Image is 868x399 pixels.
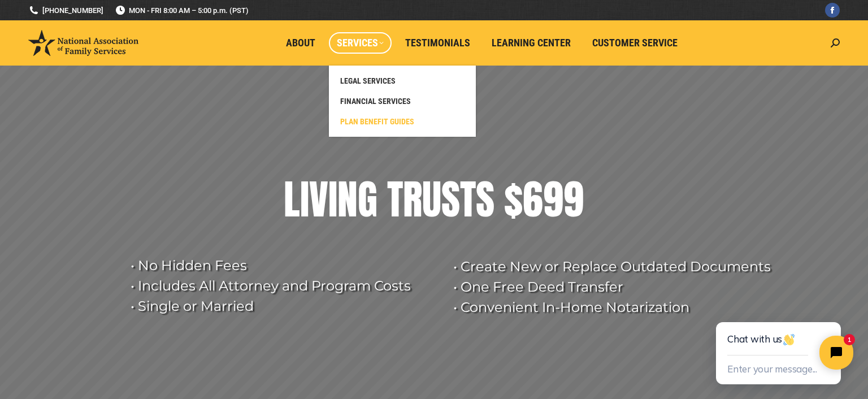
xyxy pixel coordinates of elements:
span: PLAN BENEFIT GUIDES [340,116,414,127]
div: 9 [543,177,563,222]
iframe: Tidio Chat [691,286,868,399]
a: Testimonials [397,32,478,54]
div: L [284,177,300,222]
a: [PHONE_NUMBER] [28,5,103,16]
div: G [358,177,377,222]
a: Facebook page opens in new window [825,3,840,18]
span: Customer Service [592,37,678,49]
div: N [337,177,358,222]
div: U [422,177,441,222]
div: I [300,177,309,222]
div: I [328,177,337,222]
span: Testimonials [405,37,470,49]
a: About [278,32,323,54]
img: National Association of Family Services [28,30,138,56]
div: R [403,177,422,222]
div: $ [504,177,523,222]
rs-layer: • Create New or Replace Outdated Documents • One Free Deed Transfer • Convenient In-Home Notariza... [453,257,781,318]
span: About [286,37,315,49]
div: V [309,177,328,222]
span: Services [337,37,384,49]
div: S [441,177,460,222]
span: LEGAL SERVICES [340,76,396,86]
div: S [476,177,494,222]
div: 9 [563,177,584,222]
a: Learning Center [484,32,579,54]
span: MON - FRI 8:00 AM – 5:00 p.m. (PST) [115,5,249,16]
a: LEGAL SERVICES [335,71,470,91]
div: 6 [523,177,543,222]
div: T [387,177,403,222]
span: FINANCIAL SERVICES [340,96,411,106]
a: PLAN BENEFIT GUIDES [335,111,470,132]
div: T [460,177,476,222]
rs-layer: • No Hidden Fees • Includes All Attorney and Program Costs • Single or Married [131,255,439,316]
span: Learning Center [492,37,571,49]
a: FINANCIAL SERVICES [335,91,470,111]
a: Customer Service [584,32,685,54]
